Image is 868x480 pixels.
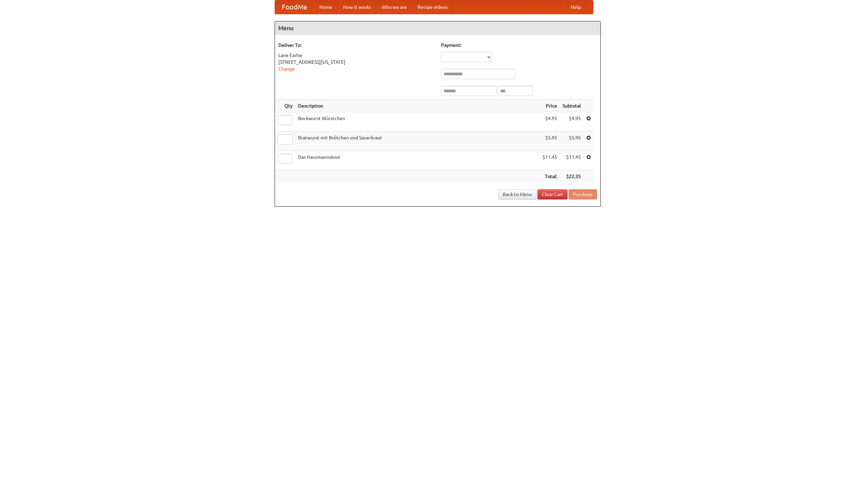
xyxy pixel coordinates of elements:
[278,66,295,72] a: Change
[540,151,560,170] td: $11.45
[338,0,376,14] a: How it works
[540,100,560,112] th: Price
[498,189,536,199] a: Back to Menu
[314,0,338,14] a: Home
[278,52,434,59] div: Lane Earlse
[295,112,540,132] td: Bockwurst Würstchen
[275,21,600,35] h4: Menu
[275,100,295,112] th: Qty
[278,42,434,49] h5: Deliver To:
[376,0,412,14] a: Who we are
[540,132,560,151] td: $5.95
[560,112,584,132] td: $4.95
[560,132,584,151] td: $5.95
[441,42,597,49] h5: Payment:
[537,189,568,199] a: Clear Cart
[560,170,584,183] th: $22.35
[275,0,314,14] a: FoodMe
[560,151,584,170] td: $11.45
[565,0,586,14] a: Help
[540,170,560,183] th: Total:
[540,112,560,132] td: $4.95
[295,132,540,151] td: Bratwurst mit Brötchen und Sauerkraut
[569,189,597,199] button: Purchase
[278,59,434,65] div: [STREET_ADDRESS][US_STATE]
[412,0,453,14] a: Recipe videos
[295,100,540,112] th: Description
[560,100,584,112] th: Subtotal
[295,151,540,170] td: Das Hausmannskost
